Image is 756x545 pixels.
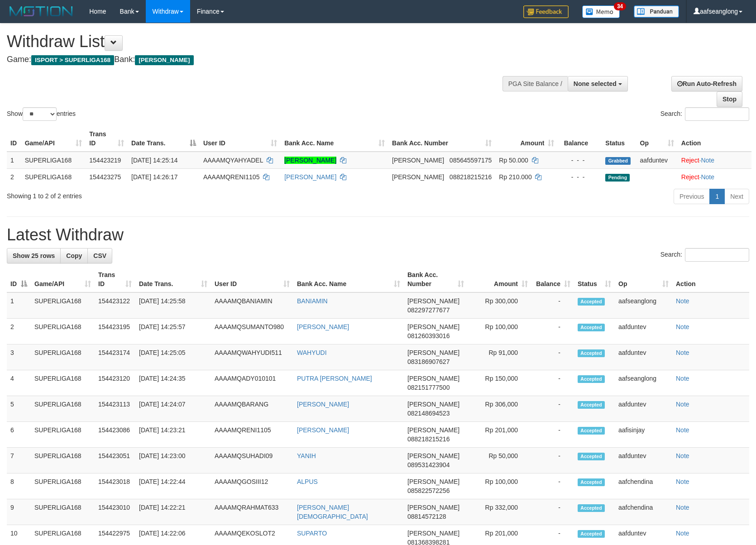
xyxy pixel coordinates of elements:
[531,319,574,344] td: -
[7,107,76,121] label: Show entries
[7,292,31,319] td: 1
[297,349,327,356] a: WAHYUDI
[293,267,404,292] th: Bank Acc. Name: activate to sort column ascending
[574,267,615,292] th: Status: activate to sort column ascending
[31,292,95,319] td: SUPERLIGA168
[709,189,725,204] a: 1
[89,157,121,164] span: 154423219
[531,292,574,319] td: -
[660,248,749,262] label: Search:
[636,126,678,152] th: Op: activate to sort column ascending
[615,267,672,292] th: Op: activate to sort column ascending
[297,323,349,330] a: [PERSON_NAME]
[135,448,211,473] td: [DATE] 14:23:00
[392,173,444,181] span: [PERSON_NAME]
[578,375,605,383] span: Accepted
[211,448,293,473] td: AAAAMQSUHADI09
[676,375,689,382] a: Note
[7,33,495,51] h1: Withdraw List
[13,252,55,259] span: Show 25 rows
[407,297,459,305] span: [PERSON_NAME]
[7,152,21,169] td: 1
[31,370,95,396] td: SUPERLIGA168
[135,344,211,370] td: [DATE] 14:25:05
[531,499,574,525] td: -
[297,452,316,459] a: YANIH
[211,396,293,422] td: AAAAMQBARANG
[407,504,459,511] span: [PERSON_NAME]
[531,422,574,448] td: -
[31,499,95,525] td: SUPERLIGA168
[31,448,95,473] td: SUPERLIGA168
[7,226,749,244] h1: Latest Withdraw
[407,306,450,314] span: Copy 082297277677 to clipboard
[211,370,293,396] td: AAAAMQADY010101
[468,344,531,370] td: Rp 91,000
[407,323,459,330] span: [PERSON_NAME]
[31,319,95,344] td: SUPERLIGA168
[21,126,86,152] th: Game/API: activate to sort column ascending
[203,157,263,164] span: AAAAMQYAHYADEL
[407,426,459,434] span: [PERSON_NAME]
[95,499,135,525] td: 154423010
[495,126,558,152] th: Amount: activate to sort column ascending
[531,344,574,370] td: -
[200,126,281,152] th: User ID: activate to sort column ascending
[582,5,620,18] img: Button%20Memo.svg
[407,358,450,365] span: Copy 083186907627 to clipboard
[297,426,349,434] a: [PERSON_NAME]
[407,435,450,443] span: Copy 088218215216 to clipboard
[674,189,710,204] a: Previous
[31,267,95,292] th: Game/API: activate to sort column ascending
[676,452,689,459] a: Note
[7,473,31,499] td: 8
[685,107,749,121] input: Search:
[502,76,568,91] div: PGA Site Balance /
[135,319,211,344] td: [DATE] 14:25:57
[574,80,617,87] span: None selected
[578,298,605,306] span: Accepted
[531,370,574,396] td: -
[615,292,672,319] td: aafseanglong
[281,126,388,152] th: Bank Acc. Name: activate to sort column ascending
[578,504,605,512] span: Accepted
[634,5,679,18] img: panduan.png
[31,422,95,448] td: SUPERLIGA168
[135,55,193,65] span: [PERSON_NAME]
[21,168,86,185] td: SUPERLIGA168
[7,267,31,292] th: ID: activate to sort column descending
[31,344,95,370] td: SUPERLIGA168
[685,248,749,262] input: Search:
[671,76,742,91] a: Run Auto-Refresh
[7,188,308,201] div: Showing 1 to 2 of 2 entries
[7,422,31,448] td: 6
[499,157,528,164] span: Rp 50.000
[407,349,459,356] span: [PERSON_NAME]
[135,267,211,292] th: Date Trans.: activate to sort column ascending
[211,292,293,319] td: AAAAMQBANIAMIN
[615,448,672,473] td: aafduntev
[468,499,531,525] td: Rp 332,000
[407,513,446,520] span: Copy 08814572128 to clipboard
[407,478,459,485] span: [PERSON_NAME]
[131,157,177,164] span: [DATE] 14:25:14
[7,448,31,473] td: 7
[297,504,368,520] a: [PERSON_NAME][DEMOGRAPHIC_DATA]
[468,473,531,499] td: Rp 100,000
[450,157,492,164] span: Copy 085645597175 to clipboard
[211,319,293,344] td: AAAAMQSUMANTO980
[211,499,293,525] td: AAAAMQRAHMAT633
[95,319,135,344] td: 154423195
[602,126,636,152] th: Status
[87,248,112,263] a: CSV
[31,473,95,499] td: SUPERLIGA168
[468,422,531,448] td: Rp 201,000
[297,478,318,485] a: ALPUS
[284,157,336,164] a: [PERSON_NAME]
[561,172,598,182] div: - - -
[388,126,495,152] th: Bank Acc. Number: activate to sort column ascending
[95,292,135,319] td: 154423122
[7,499,31,525] td: 9
[297,375,372,382] a: PUTRA [PERSON_NAME]
[468,396,531,422] td: Rp 306,000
